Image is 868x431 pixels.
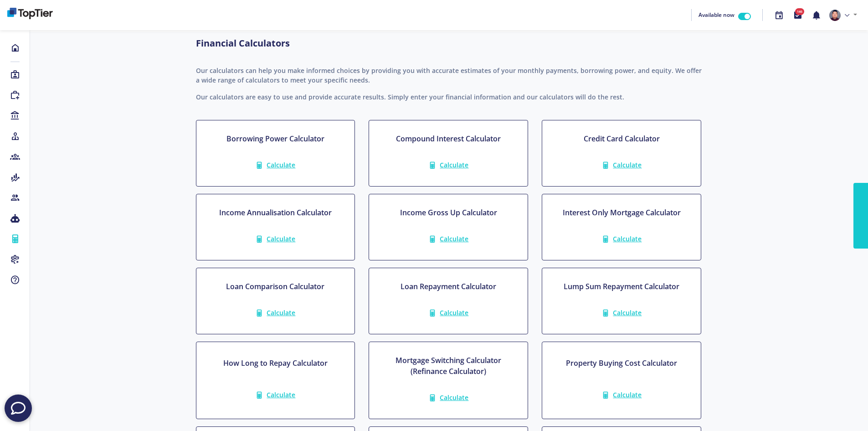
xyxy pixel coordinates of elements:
h4: Interest Only Mortgage Calculator [563,207,681,218]
h4: Loan Repayment Calculator [401,281,496,292]
span: Calculate [613,308,642,317]
img: e310ebdf-1855-410b-9d61-d1abdff0f2ad-637831748356285317.png [829,10,841,21]
a: Calculate [419,304,478,322]
h4: Income Gross Up Calculator [400,207,497,218]
p: Our calculators can help you make informed choices by providing you with accurate estimates of yo... [196,66,702,85]
span: Calculate [613,390,642,399]
h4: Financial Calculators [196,36,290,50]
span: Calculate [267,161,295,169]
span: Available now [699,11,734,19]
span: Calculate [440,161,468,169]
span: Calculate [440,234,468,243]
span: Calculate [613,234,642,243]
h4: Lump Sum Repayment Calculator [564,281,679,292]
a: Calculate [592,386,651,404]
span: Calculate [267,234,295,243]
a: Calculate [246,156,305,174]
h4: Compound Interest Calculator [396,133,501,144]
a: Calculate [246,230,305,248]
span: Calculate [440,308,468,317]
a: Calculate [592,156,651,174]
img: bd260d39-06d4-48c8-91ce-4964555bf2e4-638900413960370303.png [7,8,53,19]
h4: Property Buying Cost Calculator [566,358,677,369]
a: Calculate [419,389,478,406]
span: Calculate [613,161,642,169]
h4: Income Annualisation Calculator [219,207,332,218]
span: 146 [795,8,804,15]
a: Calculate [419,230,478,248]
h4: Loan Comparison Calculator [226,281,324,292]
span: Calculate [267,308,295,317]
a: Calculate [246,304,305,322]
h4: Credit Card Calculator [584,133,660,144]
h4: Borrowing Power Calculator [226,133,324,144]
p: Our calculators are easy to use and provide accurate results. Simply enter your financial informa... [196,92,702,102]
span: Calculate [440,393,468,402]
button: 146 [788,5,807,25]
a: Calculate [419,156,478,174]
a: Calculate [246,386,305,404]
a: Calculate [592,304,651,322]
h4: Mortgage Switching Calculator (Refinance Calculator) [378,355,519,377]
a: Calculate [592,230,651,248]
span: Calculate [267,390,295,399]
h4: How Long to Repay Calculator [223,358,328,369]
